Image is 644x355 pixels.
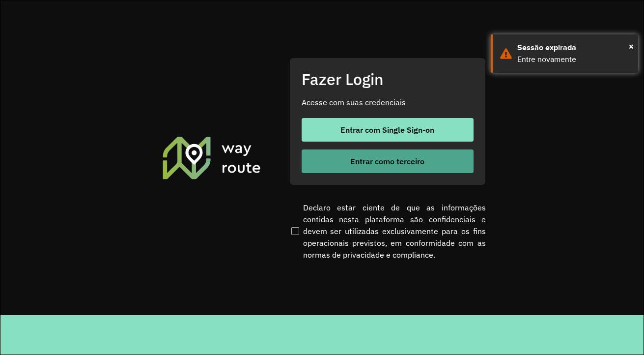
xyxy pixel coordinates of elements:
[629,39,634,54] span: ×
[302,149,474,173] button: button
[302,118,474,142] button: button
[517,54,631,65] div: Entre novamente
[350,157,424,165] span: Entrar como terceiro
[161,135,262,180] img: Roteirizador AmbevTech
[302,70,474,89] h2: Fazer Login
[629,39,634,54] button: Close
[302,96,474,108] p: Acesse com suas credenciais
[517,42,631,54] div: Sessão expirada
[289,202,486,261] label: Declaro estar ciente de que as informações contidas nesta plataforma são confidenciais e devem se...
[340,126,434,134] span: Entrar com Single Sign-on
